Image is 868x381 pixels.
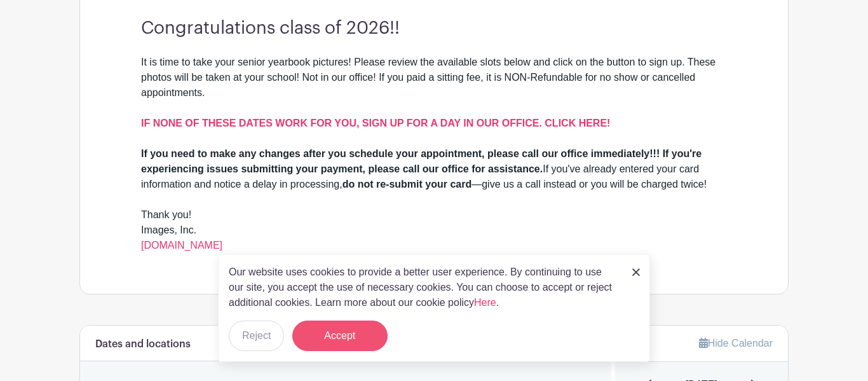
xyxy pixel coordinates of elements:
h6: Dates and locations [95,338,191,350]
strong: do not re-submit your card [342,179,472,190]
a: Here [474,297,496,308]
strong: If you need to make any changes after you schedule your appointment, please call our office immed... [141,148,702,174]
img: close_button-5f87c8562297e5c2d7936805f587ecaba9071eb48480494691a3f1689db116b3.svg [632,268,640,276]
div: It is time to take your senior yearbook pictures! Please review the available slots below and cli... [141,55,727,116]
p: Our website uses cookies to provide a better user experience. By continuing to use our site, you ... [229,265,619,310]
button: Reject [229,321,284,351]
div: If you've already entered your card information and notice a delay in processing, —give us a call... [141,146,727,192]
div: Images, Inc. [141,223,727,238]
h3: Congratulations class of 2026!! [141,18,727,39]
div: Thank you! [141,207,727,223]
a: Hide Calendar [699,338,773,349]
button: Accept [292,321,388,351]
a: [DOMAIN_NAME] [141,240,222,251]
a: IF NONE OF THESE DATES WORK FOR YOU, SIGN UP FOR A DAY IN OUR OFFICE. CLICK HERE! [141,118,610,128]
